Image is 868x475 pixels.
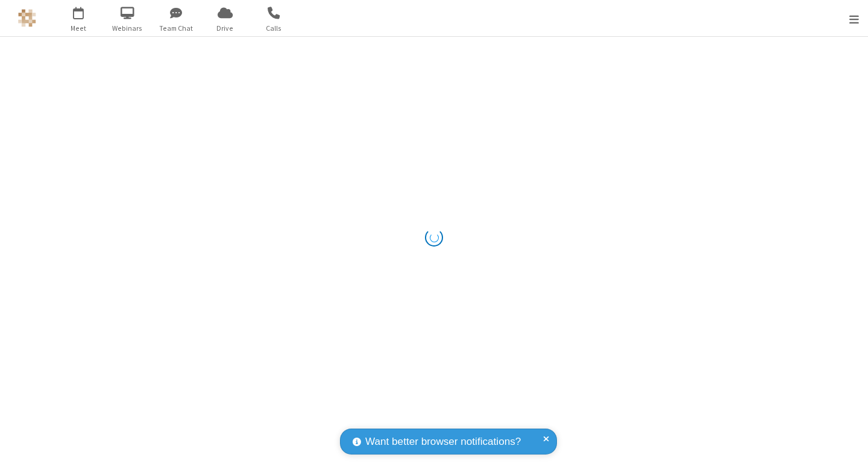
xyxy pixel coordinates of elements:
[154,23,199,34] span: Team Chat
[105,23,150,34] span: Webinars
[838,444,859,467] iframe: Chat
[203,23,248,34] span: Drive
[365,434,521,450] span: Want better browser notifications?
[251,23,297,34] span: Calls
[18,9,36,27] img: QA Selenium DO NOT DELETE OR CHANGE
[56,23,101,34] span: Meet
